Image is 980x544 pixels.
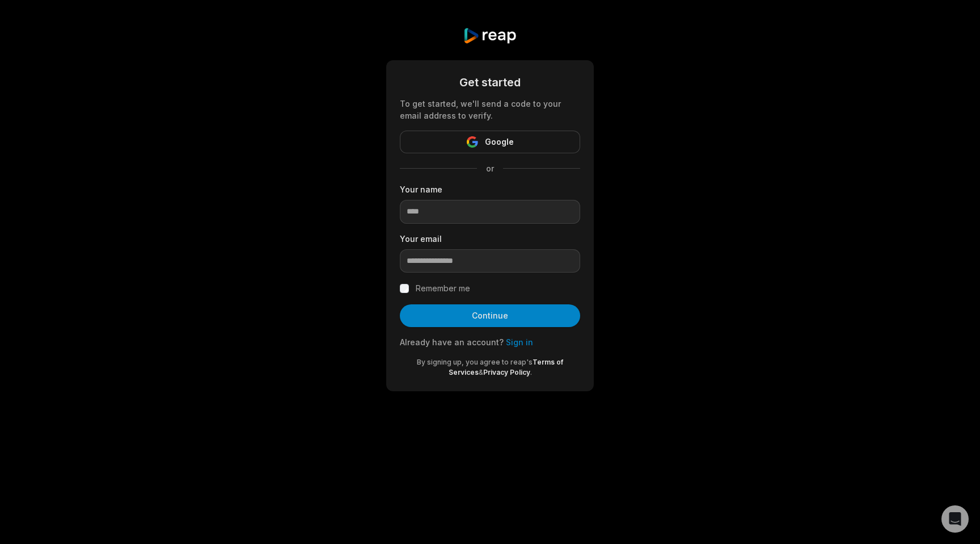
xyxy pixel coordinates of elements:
[417,358,533,366] span: By signing up, you agree to reap's
[400,304,580,327] button: Continue
[400,337,504,347] span: Already have an account?
[530,368,532,376] span: .
[463,27,517,44] img: reap
[400,74,580,91] div: Get started
[400,98,580,122] div: To get started, we'll send a code to your email address to verify.
[400,131,580,153] button: Google
[941,505,969,533] div: Open Intercom Messenger
[477,162,503,174] span: or
[400,233,580,245] label: Your email
[479,368,483,376] span: &
[485,135,514,149] span: Google
[400,183,580,195] label: Your name
[416,282,470,295] label: Remember me
[483,368,530,376] a: Privacy Policy
[506,337,533,347] a: Sign in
